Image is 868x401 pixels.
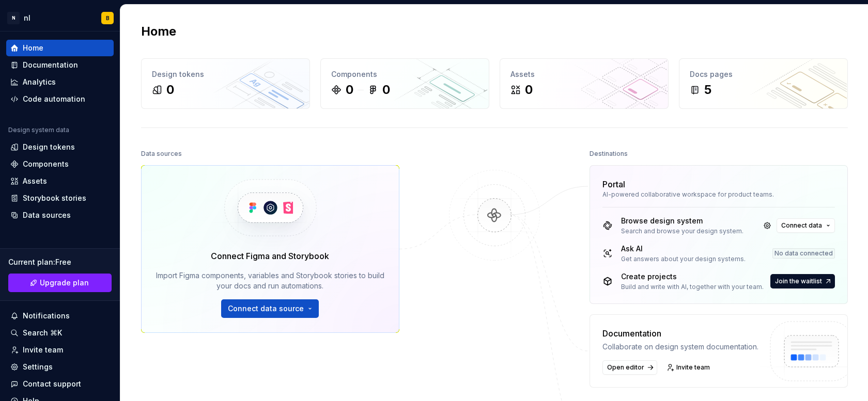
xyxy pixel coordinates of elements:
button: Search ⌘K [6,325,114,341]
div: Home [23,43,43,53]
div: Collaborate on design system documentation. [602,342,758,352]
div: Portal [602,178,625,190]
a: Settings [6,359,114,375]
a: Analytics [6,74,114,90]
h2: Home [141,23,176,40]
a: Invite team [6,342,114,358]
div: Settings [23,362,53,372]
div: Data sources [141,147,182,161]
div: В [106,14,110,22]
a: Components [6,156,114,172]
button: Connect data [777,218,835,233]
a: Code automation [6,91,114,107]
a: Assets0 [500,58,669,109]
div: Create projects [621,271,764,282]
div: AI-powered collaborative workspace for product teams. [602,190,835,199]
div: 0 [166,82,174,98]
button: Upgrade plan [8,274,112,292]
a: Design tokens [6,139,114,155]
button: Notifications [6,308,114,324]
button: Connect data source [221,299,319,318]
span: Invite team [676,363,710,372]
a: Assets [6,173,114,189]
div: Design tokens [23,142,75,152]
span: Join the waitlist [775,277,822,285]
div: Assets [510,69,658,79]
div: Search and browse your design system. [621,227,743,235]
a: Data sources [6,207,114,223]
div: Design tokens [152,69,299,79]
div: Import Figma components, variables and Storybook stories to build your docs and run automations. [156,270,384,291]
a: Design tokens0 [141,58,310,109]
div: 5 [704,82,711,98]
span: Connect data source [228,303,304,314]
div: N [7,12,20,24]
div: Current plan : Free [8,257,112,267]
button: Join the waitlist [770,274,835,288]
div: Components [331,69,478,79]
a: Documentation [6,57,114,73]
div: 0 [346,82,353,98]
div: Analytics [23,77,56,87]
div: Ask AI [621,244,746,254]
div: Storybook stories [23,193,86,203]
div: Browse design system [621,216,743,226]
span: Upgrade plan [40,278,89,288]
a: Docs pages5 [679,58,848,109]
div: Data sources [23,210,71,220]
div: Notifications [23,311,70,321]
div: 0 [525,82,533,98]
div: Connect Figma and Storybook [211,250,329,262]
a: Invite team [663,360,715,375]
div: Documentation [23,60,78,70]
a: Components00 [320,58,489,109]
div: Destinations [590,147,628,161]
a: Open editor [602,360,657,375]
div: Contact support [23,379,81,389]
div: Build and write with AI, together with your team. [621,283,764,291]
div: Invite team [23,345,63,355]
a: Storybook stories [6,190,114,206]
div: Docs pages [690,69,837,79]
div: nl [24,13,30,23]
div: Documentation [602,327,758,340]
span: Open editor [607,363,644,372]
div: Assets [23,176,47,186]
a: Home [6,40,114,56]
button: NnlВ [2,7,118,29]
div: Get answers about your design systems. [621,255,746,263]
div: Design system data [8,126,69,134]
span: Connect data [781,221,822,230]
div: Code automation [23,94,85,104]
div: Search ⌘K [23,328,62,338]
button: Contact support [6,376,114,392]
div: No data connected [772,248,835,259]
div: 0 [382,82,390,98]
div: Components [23,159,69,169]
